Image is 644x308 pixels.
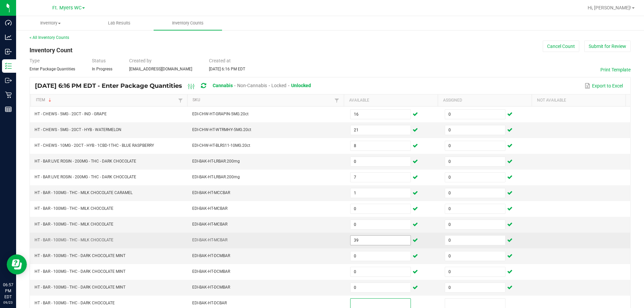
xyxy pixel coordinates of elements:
span: HT - BAR - 100MG - THC - DARK CHOCOLATE MINT [35,253,125,258]
span: HT - BAR - 100MG - THC - MILK CHOCOLATE [35,206,113,211]
th: Not Available [532,95,626,107]
a: SKUSortable [193,98,333,103]
span: Inventory Counts [163,20,213,26]
button: Cancel Count [543,41,579,52]
a: Inventory [16,16,85,30]
p: 09/23 [3,300,13,305]
span: EDI-CHW-HT-BLRS11-10MG.20ct [192,143,250,148]
span: Non-Cannabis [237,83,267,88]
span: Created by [129,58,152,63]
span: HT - BAR - 100MG - THC - DARK CHOCOLATE [35,301,115,305]
inline-svg: Dashboard [5,19,12,26]
span: [DATE] 6:16 PM EDT [209,67,245,71]
a: Filter [333,96,341,105]
span: HT - BAR - 100MG - THC - DARK CHOCOLATE MINT [35,269,125,274]
span: HT - BAR - 100MG - THC - MILK CHOCOLATE [35,238,113,242]
inline-svg: Outbound [5,77,12,84]
span: Inventory [16,20,85,26]
a: ItemSortable [36,98,176,103]
span: HT - BAR LIVE ROSIN - 200MG - THC - DARK CHOCOLATE [35,175,136,179]
span: EDI-BAK-HT-DCBAR [192,301,227,305]
span: EDI-BAK-HT-MCBAR [192,238,227,242]
span: EDI-CHW-HT-WTRMHY-5MG.20ct [192,127,251,132]
span: Status [92,58,106,63]
div: [DATE] 6:16 PM EDT - Enter Package Quantities [35,80,316,92]
inline-svg: Inbound [5,48,12,55]
span: Sortable [47,98,53,103]
span: HT - BAR - 100MG - THC - DARK CHOCOLATE MINT [35,285,125,290]
span: Cannabis [213,83,233,88]
span: HT - BAR - 100MG - THC - MILK CHOCOLATE [35,222,113,227]
span: HT - CHEWS - 5MG - 20CT - HYB - WATERMELON [35,127,121,132]
inline-svg: Inventory [5,63,12,69]
iframe: Resource center [7,254,27,274]
span: HT - BAR LIVE ROSIN - 200MG - THC - DARK CHOCOLATE [35,159,136,164]
span: HT - BAR - 100MG - THC - MILK CHOCOLATE CARAMEL [35,190,132,195]
span: Lab Results [99,20,140,26]
span: EDI-BAK-HT-MCBAR [192,222,227,227]
span: EDI-CHW-HT-GRAPIN-5MG.20ct [192,112,249,116]
th: Available [344,95,438,107]
inline-svg: Reports [5,106,12,113]
span: In Progress [92,67,112,71]
span: EDI-BAK-HT-MCCBAR [192,190,230,195]
inline-svg: Analytics [5,34,12,41]
span: Created at [209,58,231,63]
span: Unlocked [291,83,311,88]
inline-svg: Retail [5,91,12,98]
span: Ft. Myers WC [52,5,82,11]
span: EDI-BAK-HT-DCMBAR [192,269,230,274]
a: Lab Results [85,16,154,30]
button: Export to Excel [583,80,625,91]
button: Submit for Review [584,41,631,52]
a: < All Inventory Counts [30,35,69,40]
span: EDI-BAK-HT-DCMBAR [192,253,230,258]
span: Inventory Count [30,47,72,54]
span: EDI-BAK-HT-DCMBAR [192,285,230,290]
th: Assigned [438,95,532,107]
span: Locked [271,83,286,88]
span: EDI-BAK-HT-LRBAR.200mg [192,175,240,179]
a: Filter [176,96,184,105]
span: EDI-BAK-HT-MCBAR [192,206,227,211]
span: Hi, [PERSON_NAME]! [588,5,631,10]
span: [EMAIL_ADDRESS][DOMAIN_NAME] [129,67,192,71]
span: HT - CHEWS - 5MG - 20CT - IND - GRAPE [35,112,107,116]
p: 06:57 PM EDT [3,282,13,300]
span: Enter Package Quantities [30,67,75,71]
span: EDI-BAK-HT-LRBAR.200mg [192,159,240,164]
span: Type [30,58,40,63]
span: HT - CHEWS - 10MG - 20CT - HYB - 1CBD-1THC - BLUE RASPBERRY [35,143,154,148]
button: Print Template [600,66,631,73]
a: Inventory Counts [154,16,222,30]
